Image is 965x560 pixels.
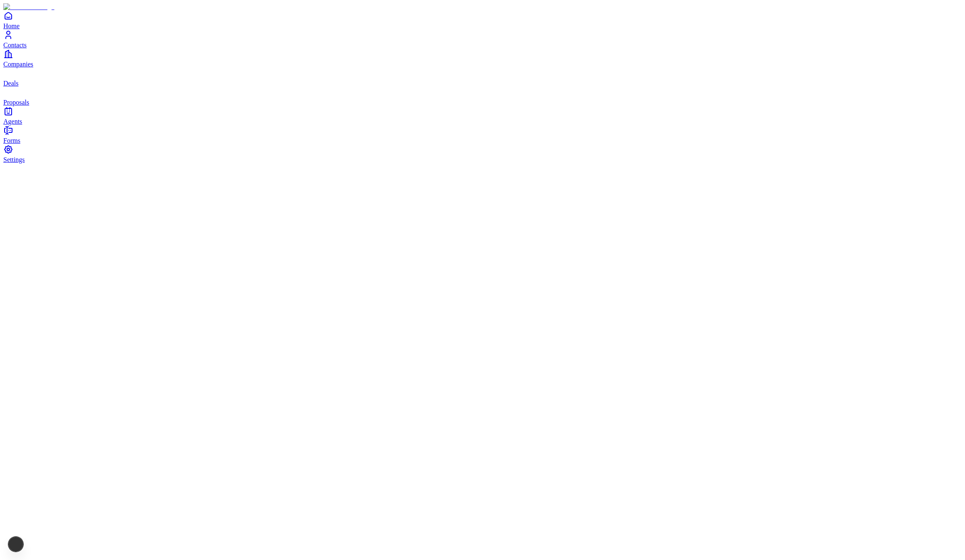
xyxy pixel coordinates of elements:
a: Companies [3,49,962,68]
span: Contacts [3,42,27,49]
span: Settings [3,156,25,163]
span: Home [3,22,20,29]
a: deals [3,68,962,87]
span: Companies [3,61,33,68]
span: Proposals [3,99,29,106]
a: proposals [3,87,962,106]
a: Contacts [3,30,962,49]
a: Forms [3,125,962,144]
span: Forms [3,137,20,144]
span: Agents [3,118,22,125]
img: Item Brain Logo [3,3,54,11]
a: Home [3,11,962,29]
a: Agents [3,106,962,125]
span: Deals [3,80,18,87]
a: Settings [3,144,962,163]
